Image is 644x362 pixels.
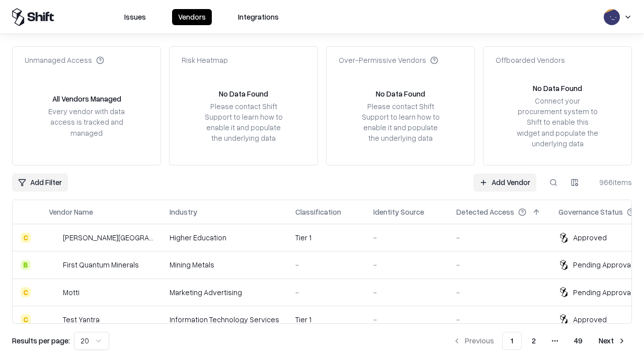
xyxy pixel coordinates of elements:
[456,232,542,243] div: -
[172,9,212,25] button: Vendors
[456,287,542,298] div: -
[49,260,59,270] img: First Quantum Minerals
[49,207,93,217] div: Vendor Name
[21,287,31,297] div: C
[63,232,153,243] div: [PERSON_NAME][GEOGRAPHIC_DATA]
[524,332,544,350] button: 2
[566,332,591,350] button: 49
[21,260,31,270] div: B
[359,101,442,144] div: Please contact Shift Support to learn how to enable it and populate the underlying data
[49,287,59,297] img: Motti
[52,94,121,104] div: All Vendors Managed
[232,9,285,25] button: Integrations
[593,332,632,350] button: Next
[473,173,536,192] a: Add Vendor
[49,233,59,243] img: Reichman University
[573,287,632,298] div: Pending Approval
[456,314,542,325] div: -
[295,287,357,298] div: -
[496,55,565,65] div: Offboarded Vendors
[170,259,279,270] div: Mining Metals
[456,207,514,217] div: Detected Access
[170,207,197,217] div: Industry
[376,88,425,99] div: No Data Found
[573,232,607,243] div: Approved
[592,177,632,188] div: 966 items
[295,314,357,325] div: Tier 1
[12,335,70,346] p: Results per page:
[63,314,100,325] div: Test Yantra
[170,314,279,325] div: Information Technology Services
[295,232,357,243] div: Tier 1
[558,207,623,217] div: Governance Status
[373,259,440,270] div: -
[170,287,279,298] div: Marketing Advertising
[219,88,268,99] div: No Data Found
[373,314,440,325] div: -
[45,106,128,138] div: Every vendor with data access is tracked and managed
[373,232,440,243] div: -
[63,259,139,270] div: First Quantum Minerals
[502,332,522,350] button: 1
[295,207,341,217] div: Classification
[25,55,104,65] div: Unmanaged Access
[339,55,438,65] div: Over-Permissive Vendors
[21,314,31,324] div: C
[170,232,279,243] div: Higher Education
[447,332,632,350] nav: pagination
[456,259,542,270] div: -
[373,207,424,217] div: Identity Source
[533,83,582,94] div: No Data Found
[573,314,607,325] div: Approved
[573,259,632,270] div: Pending Approval
[63,287,79,298] div: Motti
[182,55,228,65] div: Risk Heatmap
[21,233,31,243] div: C
[49,314,59,324] img: Test Yantra
[295,259,357,270] div: -
[516,96,599,149] div: Connect your procurement system to Shift to enable this widget and populate the underlying data
[373,287,440,298] div: -
[118,9,152,25] button: Issues
[202,101,285,144] div: Please contact Shift Support to learn how to enable it and populate the underlying data
[12,173,68,192] button: Add Filter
